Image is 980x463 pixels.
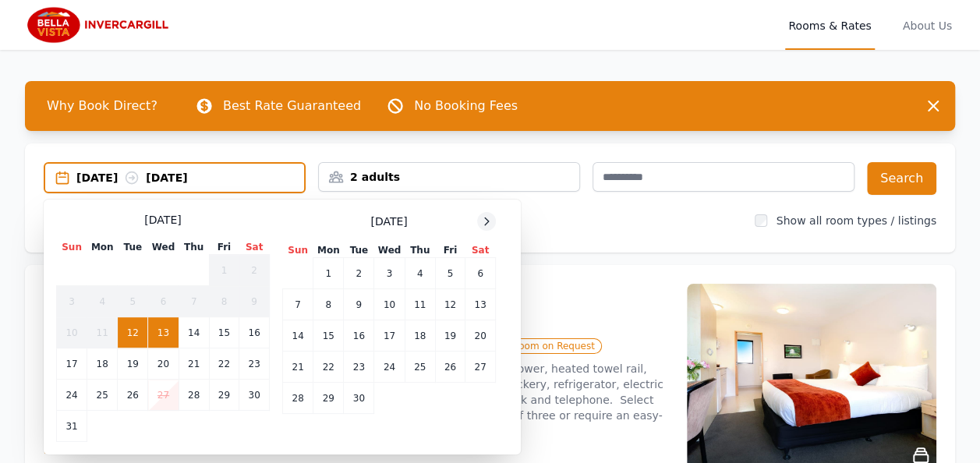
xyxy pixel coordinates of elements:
td: 24 [57,380,87,411]
th: Fri [209,240,239,255]
td: 26 [435,352,465,383]
td: 12 [435,289,465,320]
th: Tue [344,243,374,258]
td: 31 [57,411,87,442]
th: Sat [465,243,496,258]
th: Thu [179,240,209,255]
th: Fri [435,243,465,258]
td: 12 [118,317,148,348]
th: Mon [313,243,344,258]
td: 14 [283,320,313,352]
td: 27 [465,352,496,383]
td: 18 [405,320,435,352]
p: Best Rate Guaranteed [223,97,361,115]
td: 2 [344,258,374,289]
td: 13 [465,289,496,320]
th: Mon [87,240,118,255]
td: 7 [179,286,209,317]
td: 29 [209,380,239,411]
td: 29 [313,383,344,414]
td: 5 [435,258,465,289]
td: 3 [374,258,405,289]
td: 30 [239,380,270,411]
td: 1 [313,258,344,289]
td: 23 [239,348,270,380]
td: 23 [344,352,374,383]
td: 17 [374,320,405,352]
th: Wed [374,243,405,258]
td: 6 [148,286,179,317]
td: 21 [179,348,209,380]
td: 15 [313,320,344,352]
td: 30 [344,383,374,414]
td: 4 [87,286,118,317]
td: 27 [148,380,179,411]
td: 1 [209,255,239,286]
th: Sun [57,240,87,255]
td: 8 [313,289,344,320]
th: Tue [118,240,148,255]
p: No Booking Fees [414,97,518,115]
td: 19 [435,320,465,352]
td: 20 [465,320,496,352]
td: 11 [405,289,435,320]
div: 2 adults [319,169,579,185]
span: Triple Room on Request [477,338,601,354]
td: 19 [118,348,148,380]
img: Bella Vista Invercargill [25,6,175,44]
td: 5 [118,286,148,317]
td: 16 [239,317,270,348]
td: 22 [313,352,344,383]
td: 10 [57,317,87,348]
td: 7 [283,289,313,320]
th: Wed [148,240,179,255]
td: 9 [239,286,270,317]
th: Sun [283,243,313,258]
td: 20 [148,348,179,380]
td: 10 [374,289,405,320]
td: 25 [405,352,435,383]
span: Why Book Direct? [34,90,170,122]
th: Thu [405,243,435,258]
td: 6 [465,258,496,289]
td: 18 [87,348,118,380]
label: Show all room types / listings [777,214,936,227]
td: 3 [57,286,87,317]
td: 11 [87,317,118,348]
td: 24 [374,352,405,383]
span: [DATE] [144,212,181,228]
td: 8 [209,286,239,317]
td: 22 [209,348,239,380]
td: 28 [283,383,313,414]
button: Search [867,162,936,195]
td: 17 [57,348,87,380]
td: 21 [283,352,313,383]
td: 28 [179,380,209,411]
td: 14 [179,317,209,348]
td: 13 [148,317,179,348]
td: 15 [209,317,239,348]
th: Sat [239,240,270,255]
td: 26 [118,380,148,411]
span: [DATE] [370,214,407,229]
td: 9 [344,289,374,320]
td: 25 [87,380,118,411]
td: 2 [239,255,270,286]
div: [DATE] [DATE] [76,170,304,186]
td: 16 [344,320,374,352]
td: 4 [405,258,435,289]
